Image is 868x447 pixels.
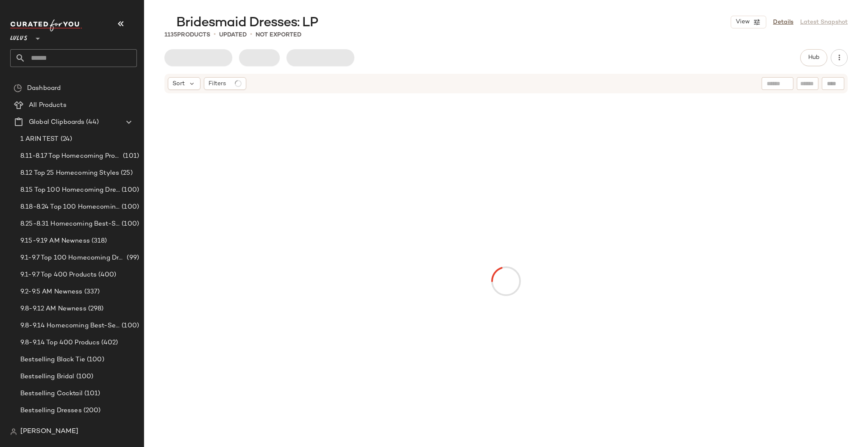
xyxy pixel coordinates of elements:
[20,372,75,382] span: Bestselling Bridal
[20,304,86,314] span: 9.8-9.12 AM Newness
[20,423,117,433] span: Bestselling Dresses Under $50
[735,19,750,25] span: View
[20,168,119,178] span: 8.12 Top 25 Homecoming Styles
[120,219,139,229] span: (100)
[20,151,121,161] span: 8.11-8.17 Top Homecoming Product
[731,16,766,28] button: View
[59,134,72,144] span: (24)
[20,202,120,212] span: 8.18-8.24 Top 100 Homecoming Dresses
[75,372,94,382] span: (100)
[172,79,185,88] span: Sort
[85,355,104,365] span: (100)
[176,14,318,31] span: Bridesmaid Dresses: LP
[120,321,139,331] span: (100)
[209,79,226,88] span: Filters
[214,30,216,40] span: •
[84,117,99,127] span: (44)
[20,253,125,263] span: 9.1-9.7 Top 100 Homecoming Dresses
[27,84,61,93] span: Dashboard
[164,32,177,38] span: 1135
[20,270,97,280] span: 9.1-9.7 Top 400 Products
[20,427,78,437] span: [PERSON_NAME]
[800,49,827,66] button: Hub
[20,321,120,331] span: 9.8-9.14 Homecoming Best-Sellers
[10,20,82,31] img: cfy_white_logo.C9jOOHJF.svg
[100,338,118,348] span: (402)
[808,54,820,61] span: Hub
[164,31,210,39] div: Products
[20,219,120,229] span: 8.25-8.31 Homecoming Best-Sellers
[20,355,85,365] span: Bestselling Black Tie
[20,406,82,416] span: Bestselling Dresses
[82,406,101,416] span: (200)
[10,428,17,435] img: svg%3e
[20,389,83,399] span: Bestselling Cocktail
[20,287,83,297] span: 9.2-9.5 AM Newness
[29,101,67,110] span: All Products
[97,270,116,280] span: (400)
[120,185,139,195] span: (100)
[14,84,22,92] img: svg%3e
[20,236,90,246] span: 9.15-9.19 AM Newness
[219,31,247,39] p: updated
[117,423,131,433] span: (44)
[119,168,133,178] span: (25)
[256,31,301,39] p: Not Exported
[90,236,107,246] span: (318)
[83,287,100,297] span: (337)
[20,185,120,195] span: 8.15 Top 100 Homecoming Dresses
[20,134,59,144] span: 1 ARIN TEST
[120,202,139,212] span: (100)
[86,304,104,314] span: (298)
[20,338,100,348] span: 9.8-9.14 Top 400 Producs
[10,29,28,44] span: Lulus
[250,30,252,40] span: •
[29,117,84,127] span: Global Clipboards
[121,151,139,161] span: (101)
[83,389,100,399] span: (101)
[125,253,139,263] span: (99)
[773,18,793,27] a: Details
